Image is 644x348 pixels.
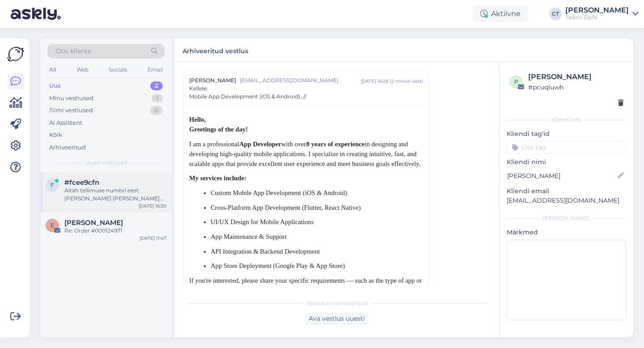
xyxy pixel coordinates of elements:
[107,64,129,76] div: Socials
[150,106,163,115] div: 0
[211,188,423,198] li: Custom Mobile App Development (iOS & Android)
[189,116,248,133] b: Hello, Greetings of the day!
[507,140,626,154] input: Lisa tag
[507,187,626,196] p: Kliendi email
[64,227,166,235] div: Re: Order #000124971
[189,85,208,92] span: Kellele :
[64,219,123,227] span: Elo Saar
[49,94,93,103] div: Minu vestlused
[549,8,562,20] div: CT
[150,81,163,90] div: 2
[528,72,623,82] div: [PERSON_NAME]
[507,228,626,237] p: Märkmed
[189,276,423,295] div: If you're interested, please share your specific requirements — such as the type of app or featur...
[182,44,248,56] label: Arhiveeritud vestlus
[189,139,423,169] div: I am a professional with over in designing and developing high-quality mobile applications. I spe...
[565,7,629,14] div: [PERSON_NAME]
[49,81,61,90] div: Uus
[565,14,629,21] div: Tallinn Dolls
[507,196,626,205] p: [EMAIL_ADDRESS][DOMAIN_NAME]
[306,140,365,148] b: 8 years of experience
[565,7,639,21] a: [PERSON_NAME]Tallinn Dolls
[139,203,166,209] div: [DATE] 16:30
[51,182,54,188] span: f
[305,313,369,325] div: Ava vestlus uuesti
[390,78,423,85] div: ( 2 minuti eest )
[507,116,626,124] div: Kliendi info
[306,299,368,307] span: Vestlus on arhiveeritud
[211,203,423,212] li: Cross-Platform App Development (Flutter, React Native)
[473,6,528,22] div: Aktiivne
[152,94,163,103] div: 1
[507,171,616,181] input: Lisa nimi
[211,217,423,227] li: UI/UX Design for Mobile Applications
[189,93,306,101] span: Mobile App Development (iOS & Android)..//
[49,106,93,115] div: Tiimi vestlused
[528,82,623,92] div: # pcuqluwh
[146,64,165,76] div: Email
[49,119,82,127] div: AI Assistent
[189,174,246,182] b: My services include:
[49,131,62,140] div: Kõik
[514,78,518,85] span: p
[211,261,423,271] li: App Store Deployment (Google Play & App Store)
[49,143,86,152] div: Arhiveeritud
[64,187,166,203] div: Aitäh tellimuse numbri eest. [PERSON_NAME] [PERSON_NAME] edasi kolleegile, kes saab teie tellimus...
[64,178,99,187] span: #fcee9cfn
[507,214,626,222] div: [PERSON_NAME]
[240,76,361,85] span: [EMAIL_ADDRESS][DOMAIN_NAME]
[47,64,58,76] div: All
[55,47,91,56] span: Otsi kliente
[85,159,127,167] span: Uued vestlused
[140,235,166,242] div: [DATE] 11:47
[361,78,388,85] div: [DATE] 16:28
[211,246,423,256] li: API Integration & Backend Development
[7,46,24,63] img: Askly Logo
[239,140,281,148] b: App Developer
[75,64,90,76] div: Web
[507,157,626,167] p: Kliendi nimi
[211,232,423,242] li: App Maintenance & Support
[189,76,236,85] span: [PERSON_NAME]
[507,129,626,139] p: Kliendi tag'id
[51,222,54,229] span: E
